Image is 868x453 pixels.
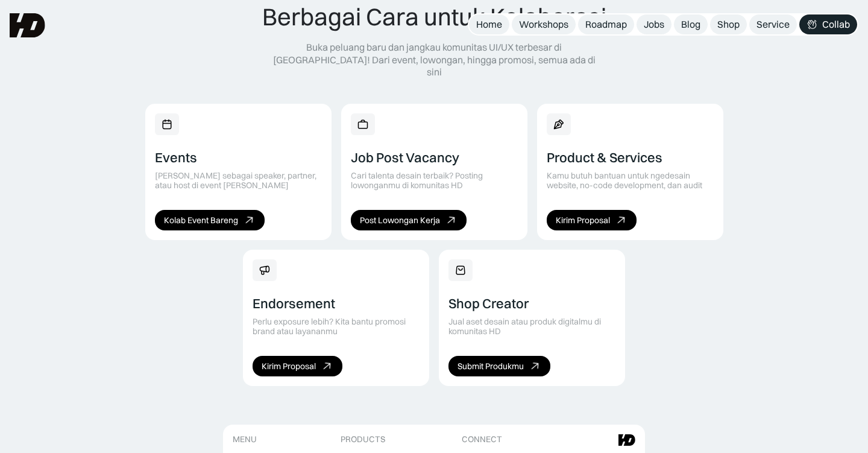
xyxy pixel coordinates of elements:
[710,14,747,34] a: Shop
[233,434,257,445] div: MENU
[341,434,385,445] div: PRODUCTS
[644,18,664,31] div: Jobs
[799,14,857,34] a: Collab
[458,361,524,372] div: Submit Produkmu
[681,18,700,31] div: Blog
[717,18,740,31] div: Shop
[547,210,637,230] a: Kirim Proposal
[822,18,850,31] div: Collab
[271,41,597,78] div: Buka peluang baru dan jangkau komunitas UI/UX terbesar di [GEOGRAPHIC_DATA]! Dari event, lowongan...
[519,18,568,31] div: Workshops
[351,210,467,230] a: Post Lowongan Kerja
[164,215,238,226] div: Kolab Event Bareng
[448,317,615,337] div: Jual aset desain atau produk digitalmu di komunitas HD
[448,356,550,376] a: Submit Produkmu
[756,18,790,31] div: Service
[476,18,502,31] div: Home
[674,14,708,34] a: Blog
[448,296,529,311] div: Shop Creator
[637,14,671,34] a: Jobs
[469,14,509,34] a: Home
[578,14,634,34] a: Roadmap
[360,215,440,226] div: Post Lowongan Kerja
[262,2,606,31] div: Berbagai Cara untuk Kolaborasi
[155,171,322,191] div: [PERSON_NAME] sebagai speaker, partner, atau host di event [PERSON_NAME]
[155,150,197,165] div: Events
[253,317,420,337] div: Perlu exposure lebih? Kita bantu promosi brand atau layananmu
[462,434,502,445] div: CONNECT
[253,296,335,311] div: Endorsement
[351,171,518,191] div: Cari talenta desain terbaik? Posting lowonganmu di komunitas HD
[547,171,714,191] div: Kamu butuh bantuan untuk ngedesain website, no-code development, dan audit
[512,14,576,34] a: Workshops
[155,210,265,230] a: Kolab Event Bareng
[556,215,610,226] div: Kirim Proposal
[351,150,459,165] div: Job Post Vacancy
[253,356,342,376] a: Kirim Proposal
[749,14,797,34] a: Service
[547,150,662,165] div: Product & Services
[585,18,627,31] div: Roadmap
[262,361,316,372] div: Kirim Proposal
